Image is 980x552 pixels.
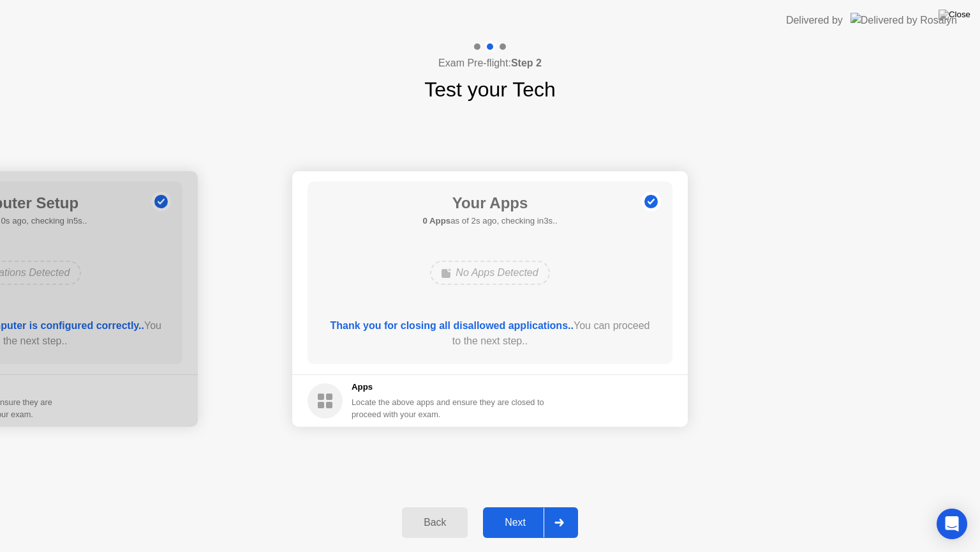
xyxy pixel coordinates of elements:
button: Back [402,507,468,538]
h4: Exam Pre-flight: [438,56,542,71]
div: Next [487,517,544,528]
h5: Apps [352,381,545,394]
div: Back [406,517,464,528]
h1: Test your Tech [424,74,556,105]
div: Locate the above apps and ensure they are closed to proceed with your exam. [352,396,545,420]
b: 0 Apps [422,216,450,226]
div: Open Intercom Messenger [937,509,967,539]
button: Next [483,507,578,538]
h5: as of 2s ago, checking in3s.. [422,215,557,227]
b: Thank you for closing all disallowed applications.. [330,320,574,331]
div: Delivered by [786,13,843,28]
div: No Apps Detected [430,261,549,285]
b: Step 2 [511,57,542,68]
img: Delivered by Rosalyn [850,13,957,27]
div: You can proceed to the next step.. [326,318,655,349]
h1: Your Apps [422,192,557,215]
img: Close [939,10,970,20]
